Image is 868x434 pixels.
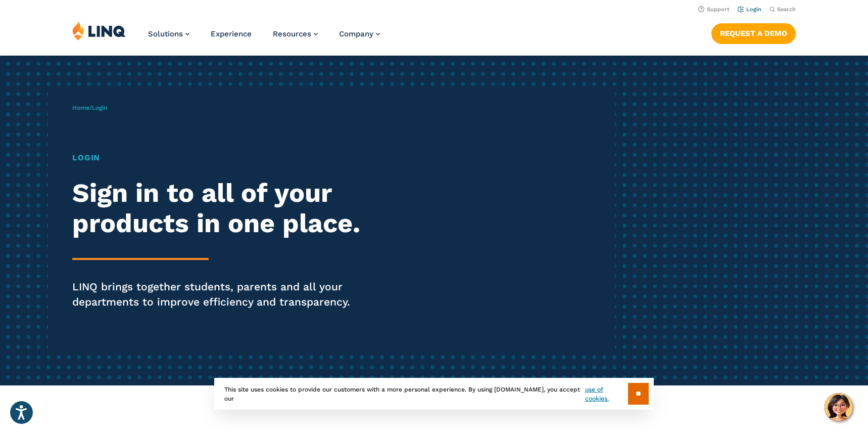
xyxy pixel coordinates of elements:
[148,29,189,38] a: Solutions
[273,29,318,38] a: Resources
[92,104,107,111] span: Login
[711,21,796,44] nav: Button Navigation
[273,29,311,38] span: Resources
[777,6,796,13] span: Search
[148,21,380,55] nav: Primary Navigation
[711,23,796,44] a: Request a Demo
[72,104,107,111] span: /
[339,29,373,38] span: Company
[214,378,654,410] div: This site uses cookies to provide our customers with a more personal experience. By using [DOMAIN...
[72,104,89,111] a: Home
[211,29,252,38] a: Experience
[339,29,380,38] a: Company
[72,21,126,40] img: LINQ | K‑12 Software
[769,6,796,13] button: Open Search Bar
[825,393,853,421] button: Hello, have a question? Let’s chat.
[738,6,761,13] a: Login
[698,6,730,13] a: Support
[148,29,183,38] span: Solutions
[72,152,407,164] h1: Login
[72,279,407,310] p: LINQ brings together students, parents and all your departments to improve efficiency and transpa...
[585,385,628,403] a: use of cookies.
[72,178,407,239] h2: Sign in to all of your products in one place.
